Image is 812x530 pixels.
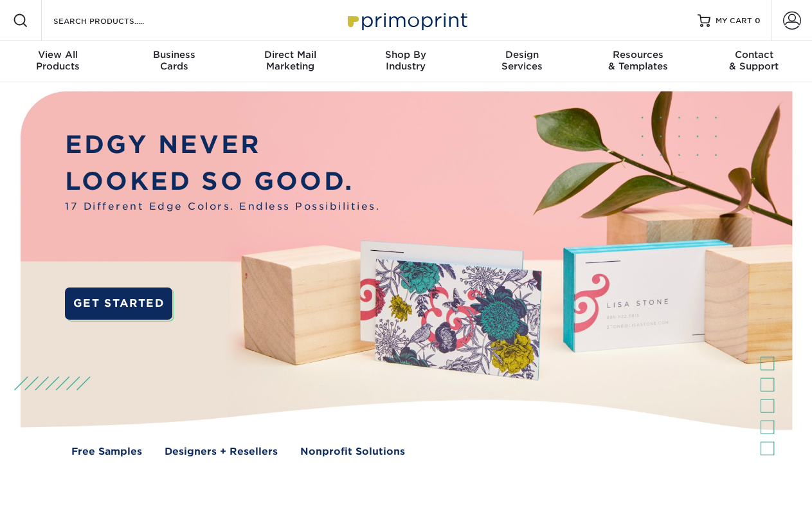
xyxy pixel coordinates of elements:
p: LOOKED SO GOOD. [65,163,380,200]
div: & Templates [580,49,696,72]
img: Primoprint [342,6,471,34]
a: DesignServices [464,41,580,82]
div: & Support [696,49,812,72]
a: BusinessCards [116,41,231,82]
span: 17 Different Edge Colors. Endless Possibilities. [65,199,380,214]
span: Shop By [348,49,464,60]
a: GET STARTED [65,288,172,320]
div: Cards [116,49,231,72]
a: Nonprofit Solutions [300,444,405,459]
span: 0 [755,16,761,25]
a: Contact& Support [696,41,812,82]
div: Marketing [232,49,348,72]
a: Resources& Templates [580,41,696,82]
a: Shop ByIndustry [348,41,464,82]
input: SEARCH PRODUCTS..... [52,13,177,28]
a: Free Samples [71,444,142,459]
span: Direct Mail [232,49,348,60]
div: Industry [348,49,464,72]
span: Resources [580,49,696,60]
a: Direct MailMarketing [232,41,348,82]
span: MY CART [716,15,752,26]
span: Business [116,49,231,60]
a: Designers + Resellers [165,444,278,459]
span: Contact [696,49,812,60]
div: Services [464,49,580,72]
p: EDGY NEVER [65,127,380,163]
span: Design [464,49,580,60]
